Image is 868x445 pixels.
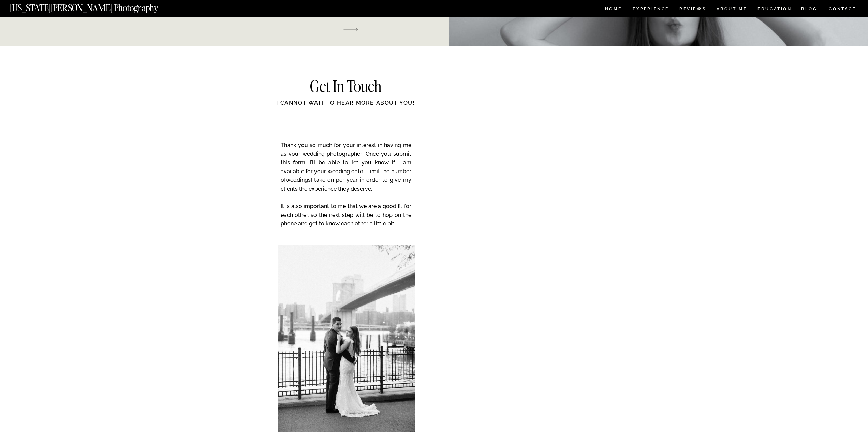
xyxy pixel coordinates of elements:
h2: Get In Touch [277,79,414,95]
a: CONTACT [828,5,857,13]
a: HOME [604,7,623,13]
a: EDUCATION [757,7,793,13]
div: I cannot wait to hear more about you! [250,99,442,115]
a: BLOG [801,7,818,13]
a: ABOUT ME [716,7,747,13]
iframe: To enrich screen reader interactions, please activate Accessibility in Grammarly extension settings [444,68,608,419]
p: Thank you so much for your interest in having me as your wedding photographer! Once you submit th... [281,141,411,238]
a: weddings [286,177,311,183]
a: REVIEWS [679,7,705,13]
a: [US_STATE][PERSON_NAME] Photography [10,3,181,9]
a: Experience [633,7,668,13]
